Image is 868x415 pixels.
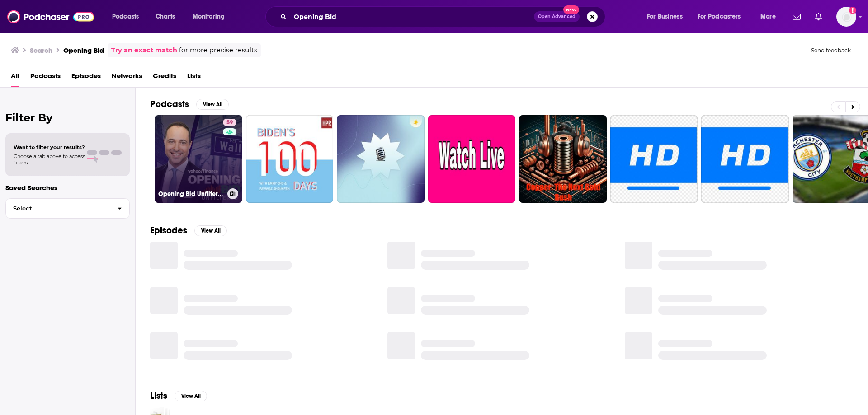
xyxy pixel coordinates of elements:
a: Show notifications dropdown [811,9,826,24]
input: Search podcasts, credits, & more... [290,9,534,24]
img: Podchaser - Follow, Share and Rate Podcasts [7,8,94,25]
button: Show profile menu [836,7,856,27]
button: open menu [186,9,236,24]
button: View All [175,391,207,401]
span: For Business [647,10,683,23]
a: Podcasts [30,69,61,87]
h2: Podcasts [150,98,189,110]
button: Send feedback [808,47,854,54]
a: Try an exact match [111,45,177,56]
span: Select [6,205,110,211]
h2: Lists [150,390,167,401]
a: All [11,69,19,87]
p: Saved Searches [5,183,130,192]
h3: Opening Bid [63,46,104,55]
div: Search podcasts, credits, & more... [274,6,614,27]
h3: Search [30,46,52,55]
span: Logged in as mindyn [836,7,856,27]
span: Want to filter your results? [14,144,85,150]
span: Choose a tab above to access filters. [14,153,85,166]
span: for more precise results [179,45,257,56]
a: ListsView All [150,390,207,401]
img: User Profile [836,7,856,27]
button: Select [5,198,130,219]
button: open menu [754,9,787,24]
a: Charts [150,9,180,24]
button: Open AdvancedNew [534,11,580,22]
span: More [760,10,776,23]
a: PodcastsView All [150,98,229,110]
a: Lists [187,69,201,87]
button: View All [196,99,229,110]
h3: Opening Bid Unfiltered [158,190,224,198]
span: 59 [226,118,233,127]
a: 59Opening Bid Unfiltered [155,115,242,203]
button: open menu [692,9,754,24]
a: Networks [112,69,142,87]
a: Episodes [71,69,101,87]
h2: Episodes [150,225,187,236]
a: 59 [223,119,236,126]
span: Podcasts [112,10,139,23]
button: open menu [641,9,694,24]
span: For Podcasters [698,10,741,23]
a: Show notifications dropdown [789,9,804,24]
a: Credits [153,69,176,87]
button: open menu [106,9,151,24]
span: Charts [156,10,175,23]
h2: Filter By [5,111,130,124]
span: Open Advanced [538,14,576,19]
a: EpisodesView All [150,225,227,236]
svg: Add a profile image [849,7,856,14]
span: New [563,5,580,14]
span: Monitoring [193,10,225,23]
button: View All [194,225,227,236]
